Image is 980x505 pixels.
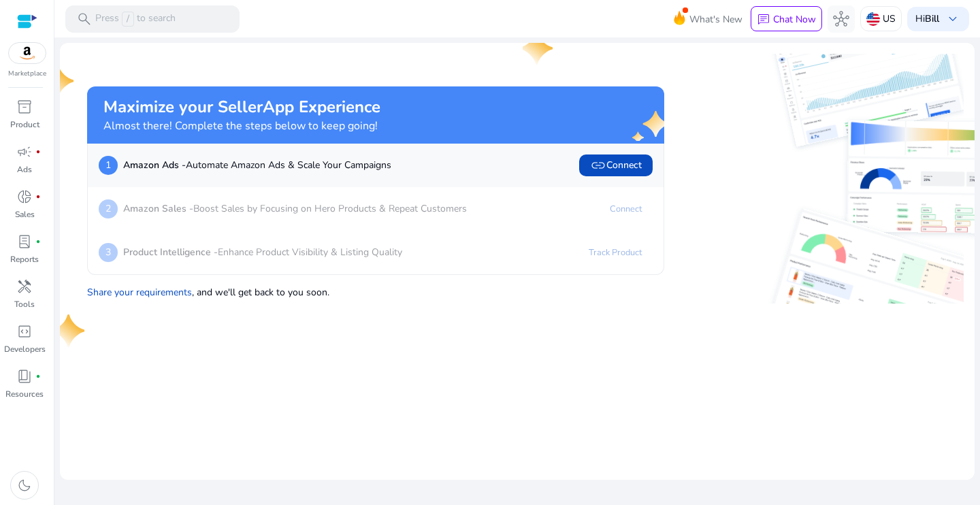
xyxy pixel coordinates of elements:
span: code_blocks [16,323,33,340]
p: Hi [915,14,939,24]
a: Connect [599,198,653,220]
span: donut_small [16,189,33,205]
img: one-star.svg [44,65,76,97]
span: campaign [16,144,33,160]
span: hub [833,11,849,27]
p: Automate Amazon Ads & Scale Your Campaigns [123,158,391,172]
p: , and we'll get back to you soon. [87,280,664,299]
p: Product [10,118,39,131]
button: chatChat Now [751,6,822,32]
img: us.svg [866,12,880,26]
span: fiber_manual_record [35,239,41,244]
button: hub [828,5,855,33]
span: lab_profile [16,233,33,250]
p: Reports [10,253,39,265]
p: Boost Sales by Focusing on Hero Products & Repeat Customers [123,201,467,216]
span: inventory_2 [16,99,33,115]
p: Enhance Product Visibility & Listing Quality [123,245,402,259]
span: book_4 [16,368,33,385]
span: dark_mode [16,477,33,493]
p: Chat Now [773,13,816,26]
span: fiber_manual_record [35,194,41,199]
b: Product Intelligence - [123,246,218,259]
p: Tools [14,298,35,310]
h4: Almost there! Complete the steps below to keep going! [103,120,380,133]
p: Marketplace [8,69,46,79]
span: fiber_manual_record [35,374,41,379]
p: 3 [99,243,118,262]
img: one-star.svg [54,314,87,347]
p: Developers [4,343,46,355]
span: What's New [689,7,742,31]
b: Bill [925,12,939,25]
button: linkConnect [579,154,653,176]
p: Ads [17,163,32,176]
span: fiber_manual_record [35,149,41,154]
h2: Maximize your SellerApp Experience [103,97,380,117]
img: amazon.svg [9,43,46,63]
p: 1 [99,156,118,175]
p: Sales [15,208,35,221]
b: Amazon Sales - [123,202,193,215]
span: Connect [590,157,642,174]
span: / [122,12,134,27]
img: one-star.svg [523,32,555,65]
b: Amazon Ads - [123,159,186,172]
span: link [590,157,606,174]
a: Share your requirements [87,286,192,299]
span: search [76,11,93,27]
p: 2 [99,199,118,218]
p: Press to search [95,12,176,27]
span: chat [757,13,770,27]
p: US [883,7,896,31]
span: keyboard_arrow_down [945,11,961,27]
span: handyman [16,278,33,295]
p: Resources [5,388,44,400]
a: Track Product [578,242,653,263]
